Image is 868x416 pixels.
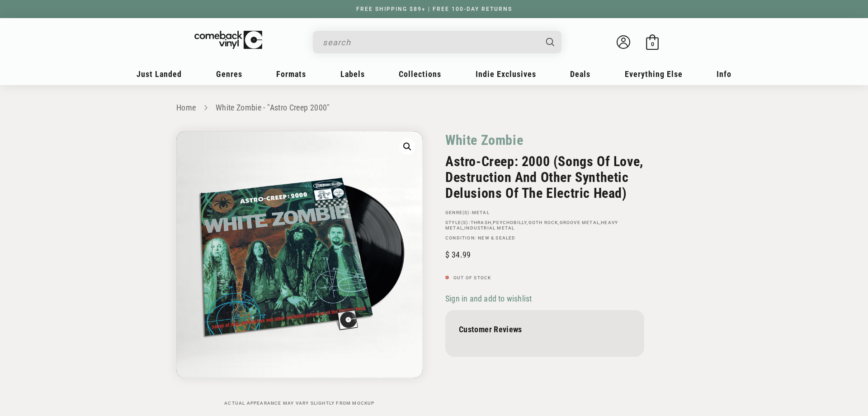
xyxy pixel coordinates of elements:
[538,31,563,53] button: Search
[216,103,330,112] a: White Zombie - "Astro Creep 2000"
[323,33,537,52] input: search
[176,103,196,112] a: Home
[464,225,514,230] a: Industrial Metal
[176,131,423,406] media-gallery: Gallery Viewer
[472,210,490,215] a: Metal
[445,210,644,215] p: GENRE(S):
[445,250,471,259] span: 34.99
[560,220,599,225] a: Groove Metal
[340,69,365,79] span: Labels
[176,101,692,115] nav: breadcrumbs
[445,275,644,281] p: Out of stock
[445,235,644,241] p: Condition: New & Sealed
[445,250,449,259] span: $
[176,401,423,406] p: Actual appearance may vary slightly from mockup
[459,325,631,334] p: Customer Reviews
[471,220,491,225] a: Thrash
[528,220,558,225] a: Goth Rock
[651,41,654,48] span: 0
[399,69,441,79] span: Collections
[137,69,182,79] span: Just Landed
[276,69,306,79] span: Formats
[476,69,536,79] span: Indie Exclusives
[313,31,561,53] div: Search
[717,69,731,79] span: Info
[445,220,644,231] p: STYLE(S): , , , , ,
[445,220,618,230] a: Heavy Metal
[445,293,534,304] button: Sign in and add to wishlist
[445,131,523,149] a: White Zombie
[445,294,532,303] span: Sign in and add to wishlist
[347,6,521,12] a: FREE SHIPPING $89+ | FREE 100-DAY RETURNS
[493,220,527,225] a: Psychobilly
[570,69,590,79] span: Deals
[445,153,644,201] h2: Astro-Creep: 2000 (Songs Of Love, Destruction And Other Synthetic Delusions Of The Electric Head)
[625,69,683,79] span: Everything Else
[216,69,242,79] span: Genres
